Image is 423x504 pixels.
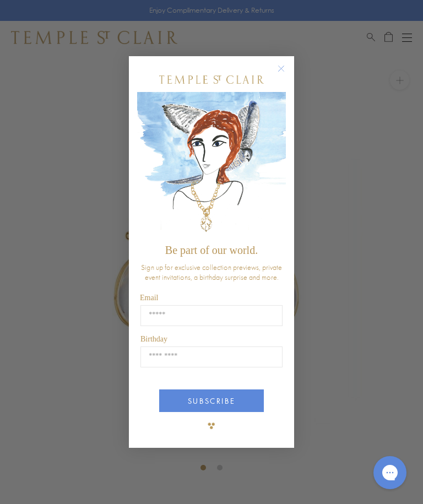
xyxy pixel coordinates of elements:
[165,244,258,256] span: Be part of our world.
[280,67,294,81] button: Close dialog
[159,75,264,84] img: Temple St. Clair
[140,294,158,302] span: Email
[140,335,167,343] span: Birthday
[140,305,283,326] input: Email
[159,389,264,412] button: SUBSCRIBE
[200,415,223,437] img: TSC
[141,262,282,282] span: Sign up for exclusive collection previews, private event invitations, a birthday surprise and more.
[368,452,412,493] iframe: Gorgias live chat messenger
[137,92,286,239] img: c4a9eb12-d91a-4d4a-8ee0-386386f4f338.jpeg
